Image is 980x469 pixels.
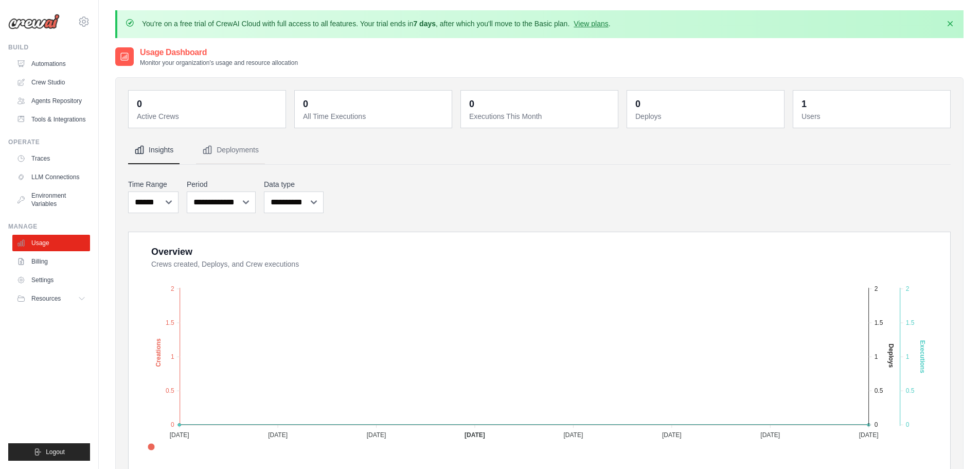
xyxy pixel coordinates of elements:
nav: Tabs [128,136,951,164]
tspan: 2 [875,285,878,292]
p: Monitor your organization's usage and resource allocation [140,59,298,67]
a: Agents Repository [12,93,90,109]
tspan: 1 [875,353,878,360]
h2: Usage Dashboard [140,46,298,59]
tspan: [DATE] [859,431,879,439]
text: Executions [919,340,926,373]
tspan: 1 [171,353,174,360]
tspan: [DATE] [268,431,288,439]
button: Insights [128,136,180,164]
div: 1 [801,97,807,111]
a: View plans [574,20,608,28]
div: Manage [8,222,90,231]
a: Tools & Integrations [12,111,90,128]
div: 0 [635,97,640,111]
p: You're on a free trial of CrewAI Cloud with full access to all features. Your trial ends in , aft... [142,19,611,29]
tspan: 1.5 [166,319,174,326]
a: Settings [12,272,90,288]
div: Operate [8,138,90,146]
dt: Deploys [635,111,778,121]
tspan: 2 [906,285,910,292]
tspan: 2 [171,285,174,292]
tspan: [DATE] [465,431,485,439]
tspan: [DATE] [367,431,386,439]
a: Traces [12,150,90,167]
tspan: 1 [906,353,910,360]
span: Logout [46,448,65,456]
tspan: 1.5 [906,319,915,326]
div: Overview [151,245,192,259]
label: Time Range [128,179,179,189]
div: 0 [137,97,142,111]
tspan: 0 [906,421,910,428]
div: 0 [303,97,308,111]
a: Usage [12,235,90,251]
a: Billing [12,253,90,270]
a: LLM Connections [12,169,90,185]
div: 0 [469,97,474,111]
dt: Executions This Month [469,111,612,121]
a: Environment Variables [12,187,90,212]
dt: Users [801,111,944,121]
tspan: 0.5 [166,387,174,394]
dt: Active Crews [137,111,279,121]
text: Deploys [887,343,895,368]
img: Logo [8,14,60,29]
button: Deployments [196,136,265,164]
dt: All Time Executions [303,111,446,121]
a: Automations [12,56,90,72]
strong: 7 days [413,20,436,28]
tspan: 0 [171,421,174,428]
label: Data type [264,179,324,189]
tspan: 0 [875,421,878,428]
button: Resources [12,290,90,307]
label: Period [187,179,256,189]
text: Creations [155,338,162,367]
tspan: 0.5 [906,387,915,394]
tspan: 0.5 [875,387,883,394]
tspan: [DATE] [170,431,189,439]
tspan: [DATE] [662,431,682,439]
tspan: [DATE] [563,431,583,439]
tspan: 1.5 [875,319,883,326]
span: Resources [31,294,61,303]
div: Build [8,43,90,51]
a: Crew Studio [12,74,90,91]
dt: Crews created, Deploys, and Crew executions [151,259,938,269]
tspan: [DATE] [760,431,780,439]
button: Logout [8,443,90,461]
